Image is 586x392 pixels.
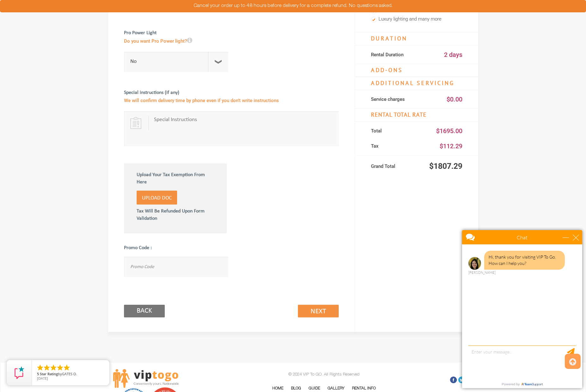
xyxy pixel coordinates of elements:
h4: Duration [355,32,478,46]
h4: Add-Ons [355,64,478,77]
p: © 2024 VIP To GO. All Rights Reserved [231,371,416,379]
input: Back [124,305,165,317]
span: Upload Doc [142,195,172,201]
div: Grand Total [371,160,417,172]
div: $1807.29 [416,160,462,172]
div: Rental Duration [371,49,417,61]
h4: Additional Servicing [355,77,478,90]
h4: RENTAL Total RATE [355,108,478,122]
div: Service charges [371,93,417,105]
div: $1695.00 [416,125,462,137]
label: Tax Will Be Refunded Upon Form Validation [137,205,214,222]
a: Next [298,305,339,317]
li:  [56,364,64,371]
label: Promo Code : [124,244,228,255]
label: Upload Your Tax Exemption From Here [137,171,214,189]
div: 2 days [416,49,462,61]
div: $112.29 [416,140,462,152]
span: by [37,372,104,377]
span: Star Rating [40,371,58,376]
li: Luxury lighting and many more [371,15,462,24]
li:  [36,364,44,371]
span: 5 [37,371,39,376]
label: Special instructions (if any) [124,89,339,110]
li:  [63,364,71,371]
label: Pro Power Light [124,29,228,50]
span: Do you want Pro Power light? [124,37,228,47]
li:  [50,364,57,371]
li:  [43,364,51,371]
input: Promo Code [124,257,228,277]
img: viptogo LogoVIPTOGO [113,369,179,388]
div: Total [371,125,417,137]
div: Tax [371,140,417,152]
a: Facebook [450,377,457,383]
div: $0.00 [416,93,462,105]
span: [DATE] [37,376,48,381]
span: We will confirm delivery time by phone even if you don't write instructions [124,96,339,107]
iframe: Live Chat Box [458,226,586,392]
span: GATES O. [62,371,77,376]
img: Review Rating [13,366,26,379]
